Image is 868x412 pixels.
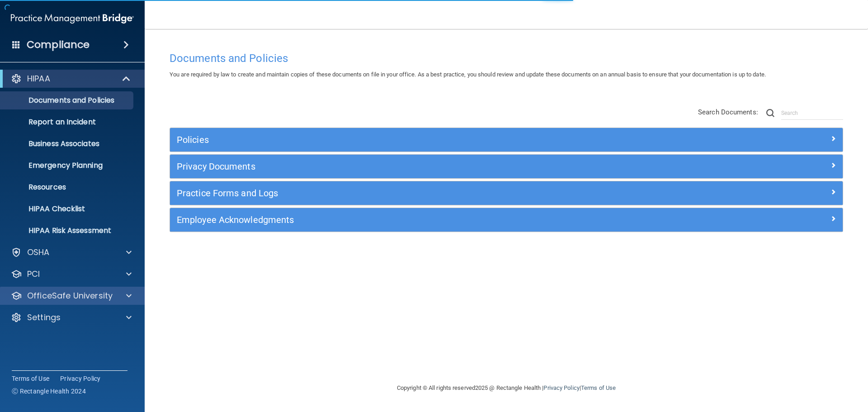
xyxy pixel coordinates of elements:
a: Privacy Documents [177,159,836,174]
a: Employee Acknowledgments [177,213,836,227]
p: Settings [27,312,61,323]
p: HIPAA Checklist [6,204,129,213]
p: Resources [6,183,129,192]
p: OfficeSafe University [27,290,113,301]
p: PCI [27,269,40,279]
h5: Policies [177,135,668,145]
p: Report an Incident [6,118,129,127]
a: Settings [11,312,132,323]
a: Policies [177,133,836,147]
a: Terms of Use [12,374,49,383]
a: Privacy Policy [60,374,101,383]
p: Business Associates [6,139,129,148]
div: Copyright © All rights reserved 2025 @ Rectangle Health | | [341,374,671,403]
a: HIPAA [11,73,131,84]
p: HIPAA Risk Assessment [6,226,129,235]
span: Search Documents: [698,108,758,116]
img: PMB logo [11,9,134,28]
a: Terms of Use [581,384,616,391]
input: Search [781,106,843,120]
span: Ⓒ Rectangle Health 2024 [12,387,86,396]
span: You are required by law to create and maintain copies of these documents on file in your office. ... [170,71,766,78]
h5: Practice Forms and Logs [177,188,668,198]
h4: Documents and Policies [170,52,843,64]
img: ic-search.3b580494.png [766,109,774,117]
a: Privacy Policy [543,384,579,391]
p: Documents and Policies [6,96,129,105]
a: OfficeSafe University [11,290,132,301]
h5: Employee Acknowledgments [177,215,668,225]
p: HIPAA [27,73,50,84]
h4: Compliance [27,38,90,51]
a: PCI [11,269,132,279]
p: OSHA [27,247,50,258]
p: Emergency Planning [6,161,129,170]
a: Practice Forms and Logs [177,186,836,200]
a: OSHA [11,247,132,258]
h5: Privacy Documents [177,161,668,171]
